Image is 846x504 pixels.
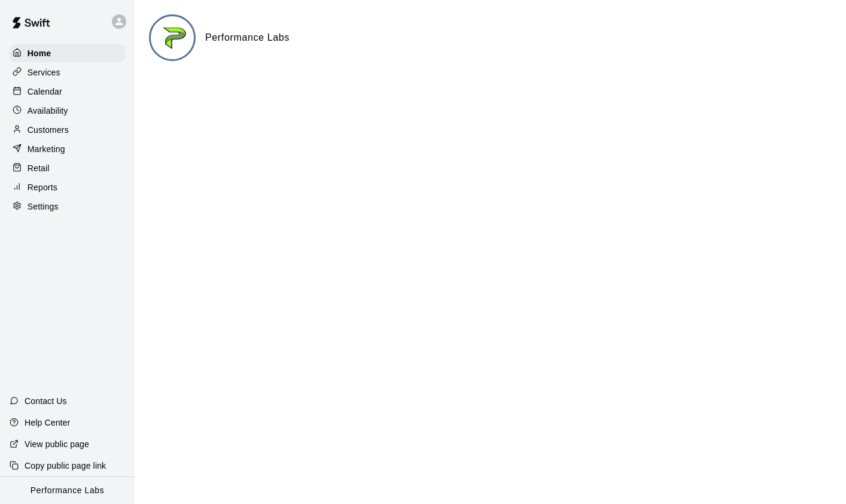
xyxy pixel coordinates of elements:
[28,105,68,117] p: Availability
[28,201,59,212] p: Settings
[10,102,125,120] a: Availability
[25,438,89,450] p: View public page
[10,159,125,177] a: Retail
[10,83,125,101] a: Calendar
[28,124,69,136] p: Customers
[205,30,290,45] h6: Performance Labs
[10,140,125,158] a: Marketing
[10,121,125,139] a: Customers
[25,417,70,429] p: Help Center
[10,178,125,196] a: Reports
[28,66,60,78] p: Services
[25,395,67,407] p: Contact Us
[151,16,196,61] img: Performance Labs logo
[10,63,125,81] a: Services
[28,162,50,174] p: Retail
[25,460,106,472] p: Copy public page link
[10,198,125,215] a: Settings
[28,143,65,155] p: Marketing
[10,44,125,62] a: Home
[28,86,62,98] p: Calendar
[28,181,57,193] p: Reports
[31,484,104,497] p: Performance Labs
[28,47,51,59] p: Home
